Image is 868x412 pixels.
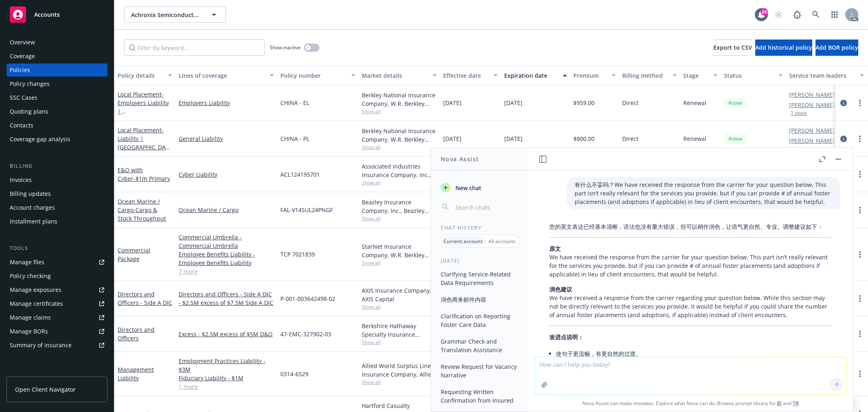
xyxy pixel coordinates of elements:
a: Directors and Officers - Side A DIC - $2.5M excess of $7.5M Side A DIC [179,290,274,307]
span: Show all [362,144,437,151]
div: Account charges [10,201,55,214]
span: - Employers Liability | [GEOGRAPHIC_DATA] - EL [118,90,169,132]
button: Policy number [277,66,359,85]
span: Show all [362,379,437,386]
span: [DATE] [443,134,461,143]
div: Policy changes [10,77,50,90]
a: Directors and Officers - Side A DIC [118,290,172,307]
div: Policies [10,64,30,77]
a: more [855,250,865,259]
a: Contacts [7,119,107,132]
div: SSC Cases [10,91,37,104]
a: more [855,294,865,303]
button: Add historical policy [755,39,812,56]
div: Effective date [443,71,489,80]
p: We have received a response from the carrier regarding your question below. While this section ma... [549,285,832,319]
a: Search [808,7,824,23]
span: [DATE] [504,134,523,143]
a: more [855,329,865,339]
a: Manage files [7,256,107,269]
input: Filter by keyword... [124,39,265,56]
span: 47-EMC-327902-03 [280,330,331,338]
span: Export to CSV [713,44,752,51]
span: 润色建议 [549,285,572,293]
a: [PERSON_NAME] [789,136,835,145]
div: Coverage [10,50,35,63]
span: 原文 [549,245,561,252]
div: [DATE] [431,257,528,264]
div: Summary of insurance [10,339,72,352]
div: Tools [7,244,107,252]
span: New chat [454,184,481,192]
div: Quoting plans [10,105,48,118]
a: TR [793,400,799,407]
div: Policy number [280,71,346,80]
a: circleInformation [839,98,848,108]
button: Market details [359,66,440,85]
a: more [855,369,865,379]
a: circleInformation [839,134,848,144]
button: Achronix Semiconductor Corporation [124,7,226,23]
a: Start snowing [770,7,787,23]
span: Open Client Navigator [15,385,76,394]
a: Management Liability [118,366,154,382]
div: Market details [362,71,428,80]
a: Quoting plans [7,105,107,118]
div: Overview [10,36,35,49]
a: Report a Bug [789,7,805,23]
button: Status [721,66,786,85]
a: more [855,98,865,108]
button: Requesting Written Confirmation from Insured [437,385,522,407]
button: Export to CSV [713,39,752,56]
a: Policy checking [7,270,107,283]
div: 24 [761,8,768,15]
button: New chat [437,180,522,195]
span: Active [727,135,743,142]
div: Billing [7,162,107,170]
div: Expiration date [504,71,558,80]
input: Search chats [454,202,518,213]
div: Berkley National Insurance Company, W.R. Berkley Corporation [362,127,437,144]
a: Policy changes [7,77,107,90]
a: Manage exposures [7,283,107,296]
div: Beazley Insurance Company, Inc., Beazley Group, Falvey Cargo [362,198,437,215]
span: Show all [362,259,437,266]
a: Manage BORs [7,325,107,338]
span: - Cargo & Stock Throughput [118,206,166,222]
div: Manage files [10,256,44,269]
div: Status [724,71,774,80]
button: Policy details [114,66,175,85]
button: Lines of coverage [175,66,277,85]
a: Local Placement [118,90,169,132]
button: Effective date [440,66,501,85]
span: Add historical policy [755,44,812,51]
a: Invoices [7,173,107,186]
a: Policies [7,64,107,77]
div: Chat History [431,224,528,231]
a: 1 more [179,382,274,391]
button: Stage [680,66,721,85]
span: Show all [362,179,437,186]
span: Accounts [34,11,60,18]
div: Manage claims [10,311,51,324]
span: Active [727,99,743,107]
a: Fiduciary Liability - $1M [179,374,274,382]
div: Associated Industries Insurance Company, Inc., AmTrust Financial Services, CRC Group [362,162,437,179]
a: Commercial Package [118,246,150,263]
button: Expiration date [501,66,570,85]
div: Coverage gap analysis [10,133,70,146]
span: Achronix Semiconductor Corporation [131,11,201,19]
span: Renewal [683,99,706,107]
span: Renewal [683,134,706,143]
button: 润色商务邮件内容 [437,293,522,306]
a: Ocean Marine / Cargo [179,206,274,214]
div: Invoices [10,173,32,186]
button: Grammar Check and Translation Assistance [437,335,522,357]
div: StarNet Insurance Company, W.R. Berkley Corporation [362,242,437,259]
div: Installment plans [10,215,57,228]
button: 1 more [791,111,807,116]
span: P-001-003642498-02 [280,294,335,303]
div: Manage BORs [10,325,48,338]
span: Direct [622,99,638,107]
span: Show all [362,303,437,310]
